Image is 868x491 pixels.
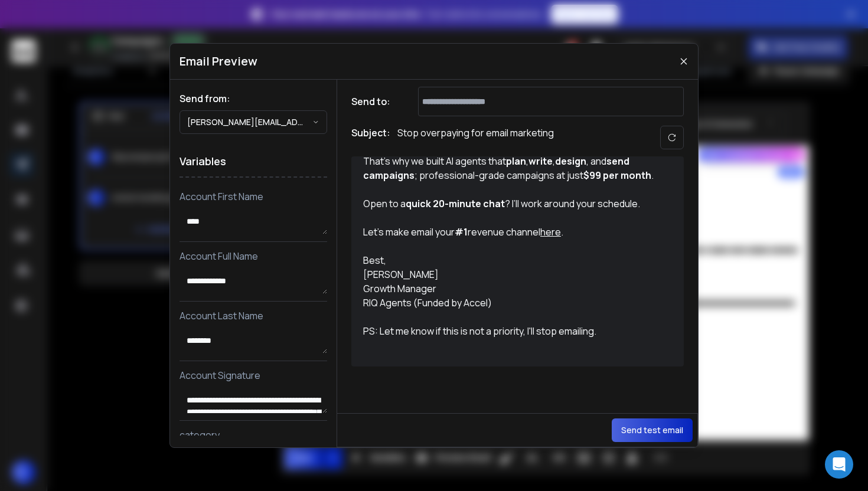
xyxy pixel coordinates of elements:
div: Open Intercom Messenger [825,450,853,479]
strong: write [528,155,553,168]
div: PS: Let me know if this is not a priority, I'll stop emailing. [363,324,658,338]
div: Best, [363,253,658,267]
h1: Send to: [351,94,399,109]
strong: quick 20-minute chat [406,197,505,210]
p: category [180,428,327,442]
strong: design [555,155,586,168]
h1: Variables [180,146,327,178]
a: here [540,225,561,238]
strong: plan [506,155,526,168]
p: Stop overpaying for email marketing [397,126,554,149]
h1: Send from: [180,91,327,106]
div: Let’s make email your revenue channel . [363,225,658,239]
div: Open to a ? I’ll work around your schedule. [363,197,658,211]
h1: Subject: [351,126,390,149]
strong: #1 [455,225,468,238]
p: [PERSON_NAME][EMAIL_ADDRESS][DOMAIN_NAME] [187,116,312,128]
button: Send test email [612,418,693,442]
div: That’s why we built AI agents that , , , and ; professional-grade campaigns at just . [363,154,658,182]
h1: Email Preview [180,53,257,70]
strong: $99 per month [583,169,651,182]
div: [PERSON_NAME] [363,267,658,281]
div: Growth Manager [363,281,658,296]
p: Account Last Name [180,309,327,323]
p: Account First Name [180,189,327,204]
p: Account Full Name [180,249,327,263]
div: RIQ Agents (Funded by Accel) [363,296,658,310]
p: Account Signature [180,368,327,382]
